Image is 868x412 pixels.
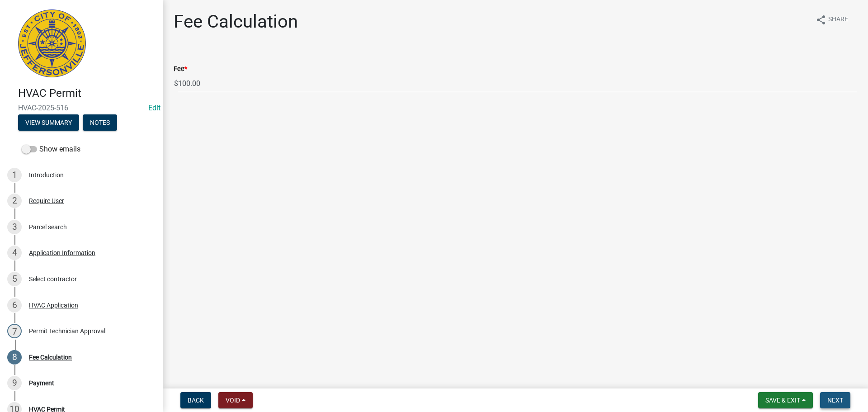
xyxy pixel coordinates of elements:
[188,397,204,404] span: Back
[18,104,145,112] span: HVAC-2025-516
[18,119,79,127] wm-modal-confirm: Summary
[29,354,72,360] div: Fee Calculation
[174,11,298,33] h1: Fee Calculation
[29,380,54,386] div: Payment
[83,114,117,131] button: Notes
[83,119,117,127] wm-modal-confirm: Notes
[29,250,95,256] div: Application Information
[148,104,160,112] a: Edit
[7,324,22,338] div: 7
[18,9,86,77] img: City of Jeffersonville, Indiana
[226,397,240,404] span: Void
[29,224,67,230] div: Parcel search
[29,198,64,204] div: Require User
[816,14,826,25] i: share
[808,11,855,28] button: shareShare
[827,397,843,404] span: Next
[148,104,160,112] wm-modal-confirm: Edit Application Number
[828,14,848,25] span: Share
[7,272,22,286] div: 5
[174,74,179,93] span: $
[18,87,156,100] h4: HVAC Permit
[29,328,105,334] div: Permit Technician Approval
[7,220,22,234] div: 3
[7,194,22,208] div: 2
[22,144,80,155] label: Show emails
[7,350,22,365] div: 8
[7,246,22,260] div: 4
[29,302,78,308] div: HVAC Application
[18,114,79,131] button: View Summary
[7,376,22,390] div: 9
[758,392,813,408] button: Save & Exit
[820,392,850,408] button: Next
[29,172,64,178] div: Introduction
[765,397,800,404] span: Save & Exit
[7,168,22,182] div: 1
[174,66,187,72] label: Fee
[29,276,77,282] div: Select contractor
[180,392,211,408] button: Back
[218,392,253,408] button: Void
[7,298,22,313] div: 6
